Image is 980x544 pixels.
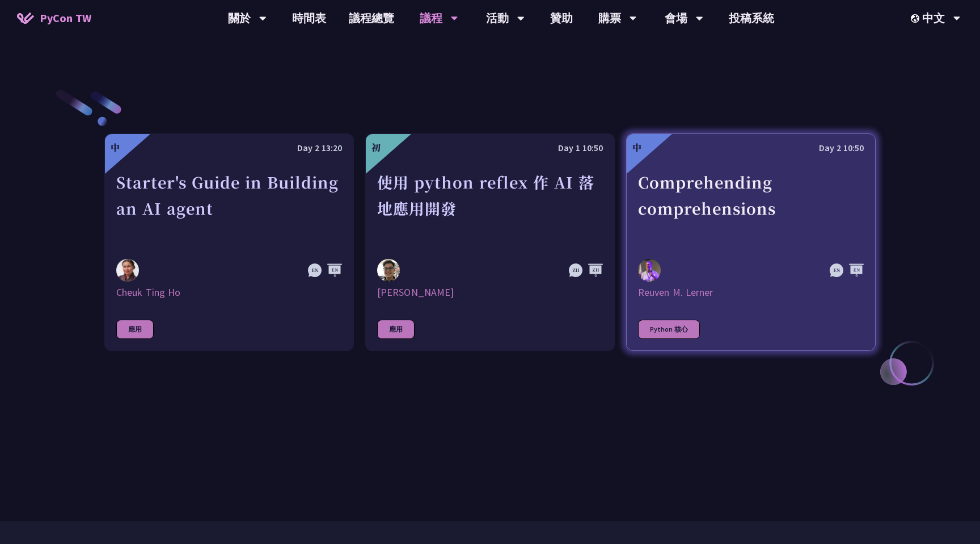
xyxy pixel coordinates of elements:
div: Python 核心 [638,320,700,339]
img: Cheuk Ting Ho [116,259,139,282]
img: Locale Icon [911,14,922,23]
div: Day 2 10:50 [638,141,864,155]
div: Cheuk Ting Ho [116,286,342,299]
div: Day 2 13:20 [116,141,342,155]
div: Comprehending comprehensions [638,169,864,248]
div: Day 1 10:50 [377,141,603,155]
div: 使用 python reflex 作 AI 落地應用開發 [377,169,603,248]
a: 中 Day 2 10:50 Comprehending comprehensions Reuven M. Lerner Reuven M. Lerner Python 核心 [626,133,876,351]
img: Milo Chen [377,259,400,282]
div: 中 [632,141,641,154]
div: [PERSON_NAME] [377,286,603,299]
a: PyCon TW [6,4,103,32]
div: 初 [371,141,381,154]
span: PyCon TW [40,10,91,27]
div: 應用 [377,320,415,339]
div: Reuven M. Lerner [638,286,864,299]
div: 中 [111,141,120,154]
div: Starter's Guide in Building an AI agent [116,169,342,248]
a: 中 Day 2 13:20 Starter's Guide in Building an AI agent Cheuk Ting Ho Cheuk Ting Ho 應用 [104,133,354,351]
img: Home icon of PyCon TW 2025 [17,12,34,24]
div: 應用 [116,320,154,339]
img: Reuven M. Lerner [638,259,661,284]
a: 初 Day 1 10:50 使用 python reflex 作 AI 落地應用開發 Milo Chen [PERSON_NAME] 應用 [365,133,615,351]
